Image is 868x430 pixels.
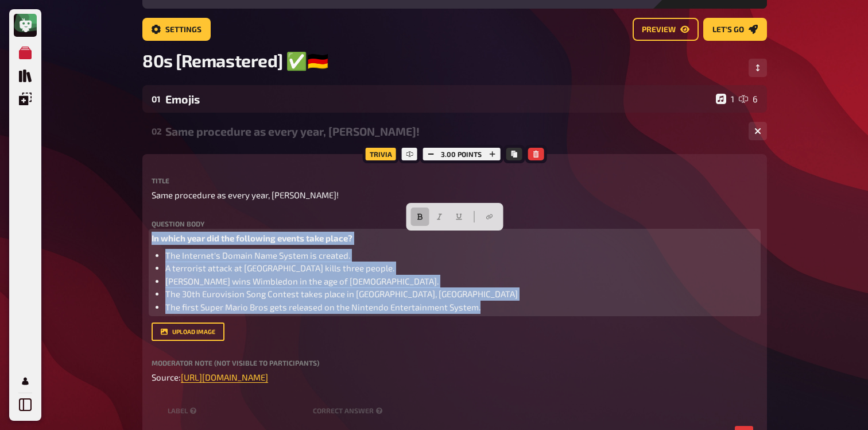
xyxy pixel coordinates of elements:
div: 6 [739,94,758,104]
div: 3.00 points [420,145,503,163]
span: The first Super Mario Bros gets released on the Nintendo Entertainment System. [165,302,480,312]
span: Source: [152,372,181,382]
a: My Quizzes [14,41,37,64]
a: My Account [14,370,37,393]
span: The 30th Eurovision Song Contest takes place in [GEOGRAPHIC_DATA], [GEOGRAPHIC_DATA] [165,289,518,299]
span: In which year did the following events take place? [152,233,352,243]
a: Settings [142,18,211,41]
button: Change Order [749,59,767,77]
div: Same procedure as every year, [PERSON_NAME]! [165,125,739,138]
div: 01 [152,94,161,104]
div: 02 [152,126,161,136]
small: label [168,406,308,416]
a: [URL][DOMAIN_NAME] [181,372,268,382]
label: Title [152,177,758,184]
div: Trivia [363,145,399,163]
span: [PERSON_NAME] wins Wimbledon in the age of [DEMOGRAPHIC_DATA]. [165,276,439,286]
small: correct answer [313,406,385,416]
div: 1 [716,94,734,104]
a: Let's go [703,18,767,41]
div: Emojis [165,93,711,106]
span: Let's go [712,26,744,34]
span: Preview [642,26,676,34]
label: Moderator Note (not visible to participants) [152,359,758,366]
a: Overlays [14,87,37,110]
a: Preview [633,18,699,41]
button: Copy [506,148,522,160]
span: The Internet's Domain Name System is created. [165,250,350,260]
button: upload image [152,322,224,341]
label: Question body [152,220,758,227]
span: A terrorist attack at [GEOGRAPHIC_DATA] kills three people. [165,263,394,273]
span: Settings [165,26,201,34]
span: Same procedure as every year, [PERSON_NAME]! [152,189,339,202]
a: Quiz Library [14,64,37,87]
span: 80s [Remastered] ​✅​🇩🇪 [142,50,328,71]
